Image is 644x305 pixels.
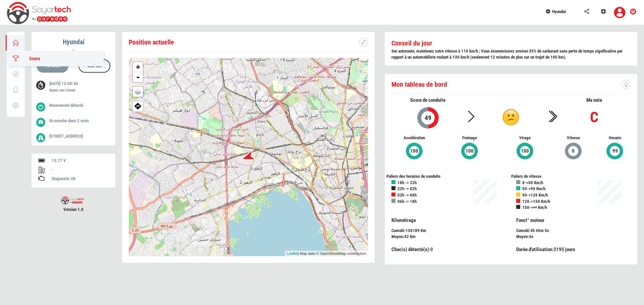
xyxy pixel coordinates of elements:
[287,251,298,255] a: Leaflet
[397,180,417,185] b: 18h -> 22h
[516,246,631,253] div: :
[424,114,432,122] span: 49
[49,133,105,140] p: [STREET_ADDRESS]
[391,49,623,60] b: Sur autoroute, maintenez votre vitesse à 110 km/h ; Vous économiserez environ 35% de carburant sa...
[391,246,429,252] span: Choc(s) détecté(s)
[391,217,506,224] p: Kilométrage
[522,205,547,210] b: 150->++ Km/h
[516,228,529,233] span: Cumulé
[516,234,528,239] span: Moyen
[391,246,506,253] div: :
[133,101,143,109] span: Afficher ma position sur google map
[49,102,105,109] p: Mouvement détecté
[552,9,566,14] span: Hyundai
[599,135,631,141] span: Horaire
[391,234,403,239] span: Moyen
[49,81,105,94] p: [DATE] 13:08:46
[522,180,543,185] b: 0->50 Km/h
[135,102,142,109] img: directions.png
[612,147,618,155] span: 99
[410,147,419,155] span: 100
[386,217,511,240] div: :
[63,38,85,46] b: Hyundai
[52,176,109,182] div: Diagnostic Ok
[129,38,174,46] span: Position actuelle
[530,228,549,233] span: 3h 40m 0s
[61,197,84,204] img: sayartech-logo.png
[404,234,409,239] span: 42
[553,246,575,252] span: 3195 jours
[397,193,417,198] b: 02h -> 06h
[406,228,420,233] span: 136189
[391,39,432,47] b: Conseil du jour
[522,186,545,191] b: 50->90 Km/h
[516,246,552,252] span: Durée d'utilisation
[447,135,492,141] span: Freinage
[391,135,437,141] span: Accélération
[68,118,89,123] span: dans 2 mois
[430,246,433,252] span: 0
[511,173,636,180] div: Paliers de vitesse
[529,234,533,239] span: 4s
[586,97,602,103] span: Ma note
[522,199,550,204] b: 120->150 Km/h
[49,118,67,123] span: En marche
[391,228,404,233] span: Cumulé
[133,62,143,72] a: Zoom in
[502,135,547,141] span: Virage
[465,147,474,155] span: 100
[42,60,63,73] div: 13
[133,72,143,82] a: Zoom out
[32,47,115,53] div: -
[22,56,40,61] span: Score
[522,193,548,198] b: 90->120 Km/h
[391,80,447,88] span: Mon tableau de bord
[410,234,416,239] span: Km
[133,87,143,97] a: Layers
[52,167,109,173] div: -
[85,60,104,73] div: 423
[49,88,75,93] label: depuis une minute
[391,234,506,240] div: :
[397,186,417,191] b: 22h -> 02h
[52,158,109,164] div: 13.77 V
[557,135,589,141] span: Vitesse
[521,147,529,155] span: 100
[386,173,511,180] div: Paliers des horaires de conduite
[516,217,631,224] p: Fonct° moteur
[32,207,115,213] span: Version 1.0
[572,147,575,155] span: 0
[7,51,104,66] a: Score
[502,109,519,126] img: c.png
[285,251,368,256] div: | Map data © OpenStreetMap contributors
[511,217,636,240] div: :
[516,234,631,240] div: :
[397,199,417,204] b: 06h -> 18h
[421,228,426,233] span: Km
[590,108,598,126] b: C
[410,97,445,103] span: Score de conduite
